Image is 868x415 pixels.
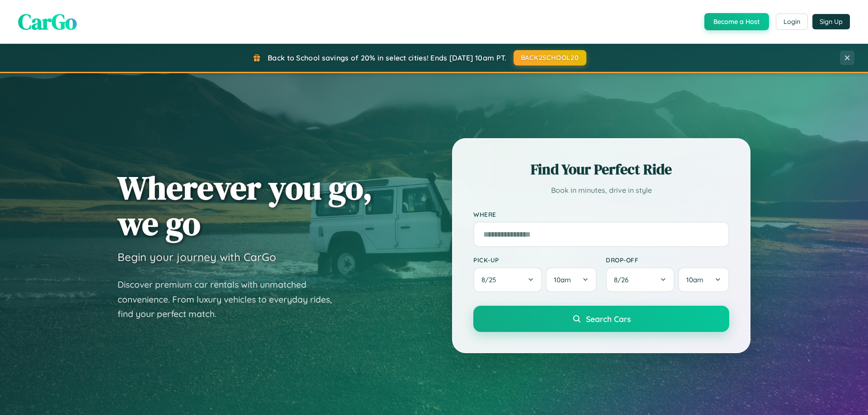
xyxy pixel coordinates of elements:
button: Search Cars [473,306,729,332]
button: Sign Up [812,14,850,29]
span: 10am [686,275,703,284]
p: Discover premium car rentals with unmatched convenience. From luxury vehicles to everyday rides, ... [118,277,344,322]
button: 10am [546,267,597,292]
h2: Find Your Perfect Ride [473,159,729,179]
h1: Wherever you go, we go [118,170,373,241]
button: Become a Host [704,13,769,30]
label: Pick-up [473,256,597,264]
p: Book in minutes, drive in style [473,184,729,197]
button: 8/25 [473,267,542,292]
span: Search Cars [586,314,631,324]
button: 8/26 [606,267,675,292]
button: BACK2SCHOOL20 [514,50,586,65]
button: Login [776,14,808,30]
span: 8 / 25 [481,275,500,284]
label: Drop-off [606,256,729,264]
span: 10am [554,275,571,284]
span: CarGo [18,7,77,37]
label: Where [473,210,729,218]
span: 8 / 26 [614,275,633,284]
button: 10am [678,267,729,292]
h3: Begin your journey with CarGo [118,250,276,264]
span: Back to School savings of 20% in select cities! Ends [DATE] 10am PT. [268,53,506,62]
